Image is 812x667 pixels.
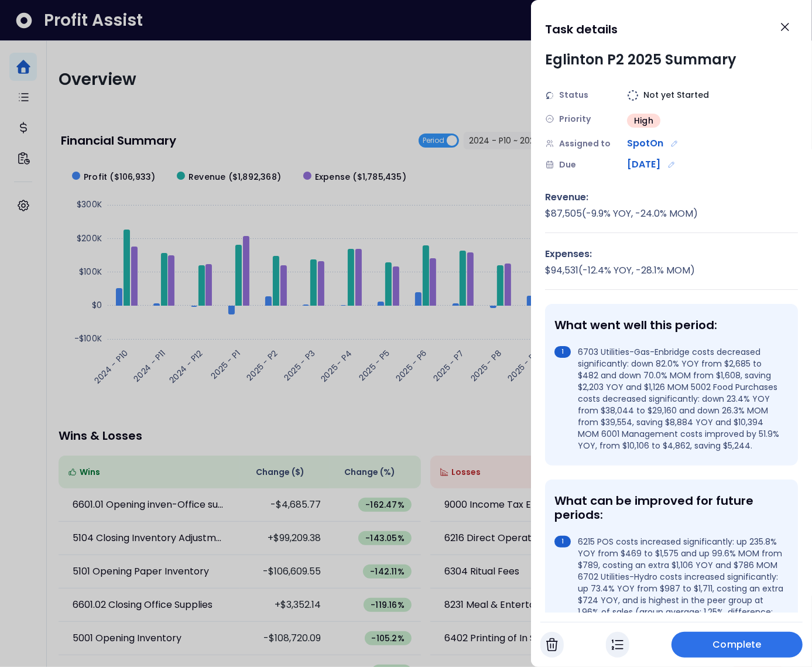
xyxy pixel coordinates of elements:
div: Revenue: [545,190,798,204]
img: Not yet Started [627,90,639,101]
button: Close [772,14,798,40]
div: What went well this period: [554,318,784,332]
span: SpotOn [627,136,663,150]
button: Complete [671,632,803,658]
span: [DATE] [627,158,660,172]
div: Expenses: [545,247,798,261]
img: Cancel Task [546,638,558,652]
li: 6703 Utilities-Gas-Enbridge costs decreased significantly: down 82.0% YOY from $2,685 to $482 and... [554,346,784,451]
span: Status [559,89,588,101]
button: Edit assignment [668,137,681,150]
div: Eglinton P2 2025 Summary [545,49,736,70]
div: $ 94,531 ( -12.4 % YOY, -28.1 % MOM) [545,264,798,278]
span: Priority [559,113,591,125]
button: Edit due date [665,158,678,171]
h1: Task details [545,19,618,40]
span: High [634,115,653,126]
img: In Progress [612,638,623,652]
img: Status [545,91,554,100]
span: Assigned to [559,138,611,150]
span: Complete [713,638,762,652]
span: Not yet Started [643,89,709,101]
div: $ 87,505 ( -9.9 % YOY, -24.0 % MOM) [545,207,798,221]
div: What can be improved for future periods: [554,494,784,522]
span: Due [559,159,576,171]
